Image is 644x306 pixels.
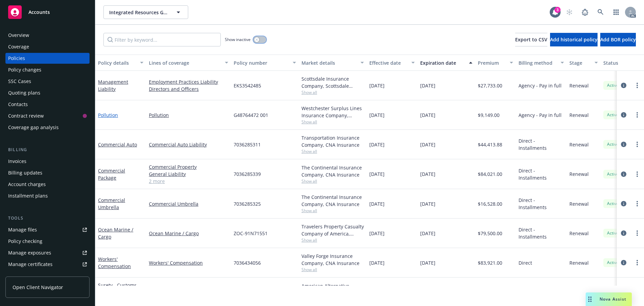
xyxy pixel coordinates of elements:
[633,111,641,119] a: more
[98,282,139,303] a: Surety - Customs
[516,55,567,71] button: Billing method
[5,87,90,98] a: Quoting plans
[98,226,133,240] a: Ocean Marine / Cargo
[234,200,261,207] span: 7036285325
[103,5,188,19] button: Integrated Resources Group, Inc.
[8,224,37,235] div: Manage files
[633,259,641,267] a: more
[600,296,626,302] span: Nova Assist
[5,224,90,235] a: Manage files
[515,36,547,43] span: Export to CSV
[8,64,41,75] div: Policy changes
[369,230,385,237] span: [DATE]
[586,292,594,306] div: Drag to move
[420,200,435,207] span: [DATE]
[478,170,502,178] span: $84,021.00
[519,137,564,151] span: Direct - Installments
[620,111,628,119] a: circleInformation
[420,59,465,66] div: Expiration date
[149,200,228,207] a: Commercial Umbrella
[620,200,628,208] a: circleInformation
[569,141,589,148] span: Renewal
[420,170,435,178] span: [DATE]
[146,55,231,71] button: Lines of coverage
[569,170,589,178] span: Renewal
[299,55,367,71] button: Market details
[563,5,576,19] a: Start snowing
[606,82,620,88] span: Active
[301,223,364,237] div: Travelers Property Casualty Company of America, Travelers Insurance
[301,119,364,125] span: Show all
[98,197,125,210] a: Commercial Umbrella
[569,111,589,119] span: Renewal
[600,33,636,46] button: Add BOR policy
[369,200,385,207] span: [DATE]
[109,9,168,16] span: Integrated Resources Group, Inc.
[633,81,641,89] a: more
[606,171,620,177] span: Active
[149,111,228,119] a: Pollution
[5,76,90,87] a: SSC Cases
[103,33,221,46] input: Filter by keyword...
[478,111,500,119] span: $9,149.00
[98,141,137,148] a: Commercial Auto
[600,36,636,43] span: Add BOR policy
[367,55,417,71] button: Effective date
[231,55,299,71] button: Policy number
[149,78,228,85] a: Employment Practices Liability
[301,193,364,208] div: The Continental Insurance Company, CNA Insurance
[301,164,364,178] div: The Continental Insurance Company, CNA Insurance
[515,33,547,46] button: Export to CSV
[8,247,51,258] div: Manage exposures
[234,141,261,148] span: 7036285311
[149,178,228,185] a: 2 more
[301,75,364,89] div: Scottsdale Insurance Company, Scottsdale Insurance Company (Nationwide), Burns & [PERSON_NAME]
[28,9,50,15] span: Accounts
[5,30,90,41] a: Overview
[5,270,90,281] a: Manage claims
[606,201,620,207] span: Active
[301,134,364,148] div: Transportation Insurance Company, CNA Insurance
[149,163,228,170] a: Commercial Property
[8,87,40,98] div: Quoting plans
[633,200,641,208] a: more
[569,230,589,237] span: Renewal
[550,36,598,43] span: Add historical policy
[8,270,42,281] div: Manage claims
[5,99,90,110] a: Contacts
[234,111,268,119] span: G48764472 001
[234,170,261,178] span: 7036285339
[633,140,641,148] a: more
[519,197,564,211] span: Direct - Installments
[301,237,364,243] span: Show all
[620,170,628,178] a: circleInformation
[606,230,620,236] span: Active
[301,267,364,272] span: Show all
[8,76,31,87] div: SSC Cases
[95,55,146,71] button: Policy details
[301,59,356,66] div: Market details
[569,59,590,66] div: Stage
[8,99,28,110] div: Contacts
[369,259,385,266] span: [DATE]
[569,82,589,89] span: Renewal
[8,53,25,64] div: Policies
[149,141,228,148] a: Commercial Auto Liability
[478,59,506,66] div: Premium
[8,179,46,190] div: Account charges
[301,282,364,297] div: American Alternative Insurance Corporation, [GEOGRAPHIC_DATA] Re, [GEOGRAPHIC_DATA]
[8,156,26,167] div: Invoices
[234,230,268,237] span: ZOC-91N71551
[5,167,90,178] a: Billing updates
[606,112,620,118] span: Active
[301,178,364,184] span: Show all
[609,5,623,19] a: Switch app
[420,111,435,119] span: [DATE]
[519,226,564,240] span: Direct - Installments
[420,230,435,237] span: [DATE]
[301,252,364,267] div: Valley Forge Insurance Company, CNA Insurance
[8,41,29,52] div: Coverage
[5,236,90,247] a: Policy checking
[149,259,228,266] a: Workers' Compensation
[98,112,118,118] a: Pollution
